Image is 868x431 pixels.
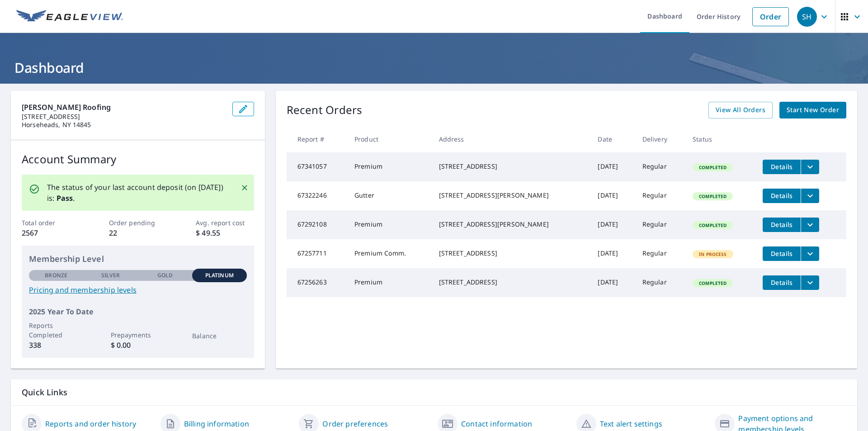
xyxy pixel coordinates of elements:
p: 22 [109,227,167,238]
td: Gutter [347,181,432,210]
span: Completed [693,193,732,199]
a: Reports and order history [45,418,136,429]
img: EV Logo [16,10,123,24]
a: Start New Order [779,102,846,118]
td: [DATE] [590,152,635,181]
span: Completed [693,164,732,171]
a: Billing information [184,418,249,429]
td: Regular [635,239,685,268]
p: Reports Completed [29,321,83,340]
th: Delivery [635,126,685,152]
a: Order preferences [322,418,388,429]
p: Avg. report cost [196,218,254,227]
th: Product [347,126,432,152]
p: Membership Level [29,253,247,265]
p: The status of your last account deposit (on [DATE]) is: . [47,182,230,204]
a: Order [752,7,789,26]
td: 67257711 [287,239,347,268]
button: detailsBtn-67292108 [763,218,801,232]
th: Date [590,126,635,152]
td: [DATE] [590,181,635,210]
p: Order pending [109,218,167,227]
button: detailsBtn-67341057 [763,160,801,174]
p: $ 0.00 [111,340,165,350]
a: View All Orders [708,102,773,118]
td: Premium [347,210,432,239]
p: Balance [192,331,246,341]
a: Contact information [461,418,532,429]
p: 338 [29,340,83,350]
td: [DATE] [590,239,635,268]
div: [STREET_ADDRESS][PERSON_NAME] [439,220,584,229]
th: Address [432,126,591,152]
th: Report # [287,126,347,152]
a: Pricing and membership levels [29,284,247,295]
span: Details [768,278,795,287]
div: SH [797,7,817,27]
p: 2567 [22,227,80,238]
a: Text alert settings [600,418,662,429]
button: filesDropdownBtn-67322246 [801,189,819,203]
span: Details [768,220,795,229]
span: Start New Order [787,104,839,116]
button: Close [239,182,250,194]
p: Quick Links [22,387,846,398]
td: Regular [635,268,685,297]
p: Platinum [205,271,234,279]
p: Account Summary [22,151,254,167]
td: Premium Comm. [347,239,432,268]
p: $ 49.55 [196,227,254,238]
div: [STREET_ADDRESS] [439,249,584,258]
button: filesDropdownBtn-67256263 [801,275,819,290]
td: [DATE] [590,210,635,239]
td: Premium [347,152,432,181]
span: Details [768,162,795,171]
p: [PERSON_NAME] Roofing [22,102,225,113]
span: Details [768,249,795,258]
button: filesDropdownBtn-67257711 [801,246,819,261]
span: In Process [693,251,732,257]
p: Silver [101,271,120,279]
p: Total order [22,218,80,227]
td: Regular [635,181,685,210]
span: Completed [693,280,732,286]
td: Regular [635,210,685,239]
div: [STREET_ADDRESS][PERSON_NAME] [439,191,584,200]
p: Bronze [45,271,67,279]
div: [STREET_ADDRESS] [439,162,584,171]
button: filesDropdownBtn-67292108 [801,218,819,232]
button: detailsBtn-67256263 [763,275,801,290]
td: 67341057 [287,152,347,181]
span: View All Orders [716,104,765,116]
p: 2025 Year To Date [29,306,247,317]
p: Gold [157,271,173,279]
td: [DATE] [590,268,635,297]
b: Pass [57,193,73,203]
td: 67256263 [287,268,347,297]
td: 67322246 [287,181,347,210]
td: 67292108 [287,210,347,239]
p: Horseheads, NY 14845 [22,121,225,129]
th: Status [685,126,755,152]
p: Prepayments [111,330,165,340]
button: detailsBtn-67322246 [763,189,801,203]
span: Completed [693,222,732,228]
h1: Dashboard [11,58,857,77]
div: [STREET_ADDRESS] [439,278,584,287]
span: Details [768,191,795,200]
button: filesDropdownBtn-67341057 [801,160,819,174]
p: Recent Orders [287,102,363,118]
td: Regular [635,152,685,181]
p: [STREET_ADDRESS] [22,113,225,121]
td: Premium [347,268,432,297]
button: detailsBtn-67257711 [763,246,801,261]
